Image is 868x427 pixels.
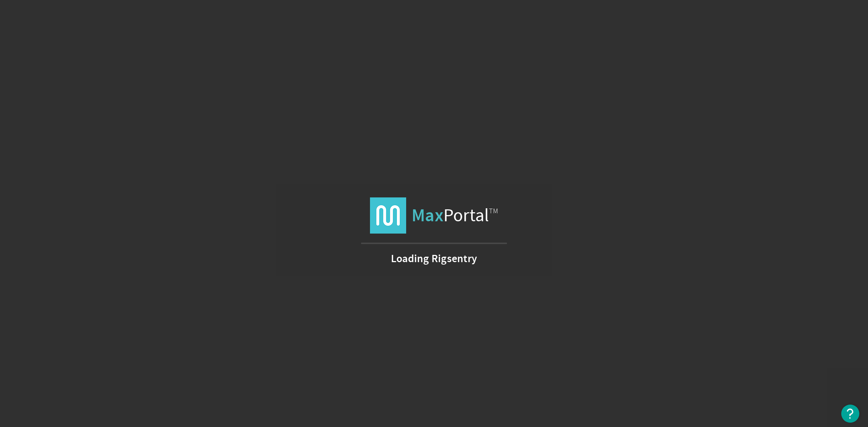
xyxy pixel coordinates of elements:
[391,255,477,262] strong: Loading Rigsentry
[412,204,443,227] strong: Max
[489,206,498,215] span: TM
[841,405,859,423] button: Open Resource Center
[412,197,498,234] span: Portal
[370,197,406,234] img: logo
